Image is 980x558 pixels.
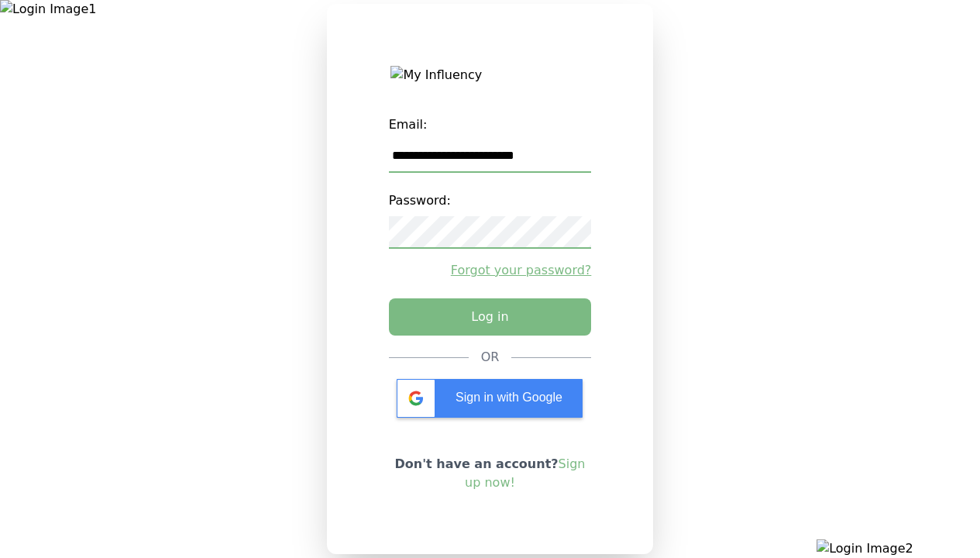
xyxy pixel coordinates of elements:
div: Sign in with Google [397,379,583,418]
label: Email: [389,109,592,140]
span: Sign in with Google [456,391,562,404]
a: Forgot your password? [389,261,592,280]
p: Don't have an account? [389,455,592,492]
label: Password: [389,185,592,216]
button: Log in [389,298,592,336]
img: My Influency [390,66,589,84]
img: Login Image2 [817,539,980,558]
div: OR [481,348,500,367]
